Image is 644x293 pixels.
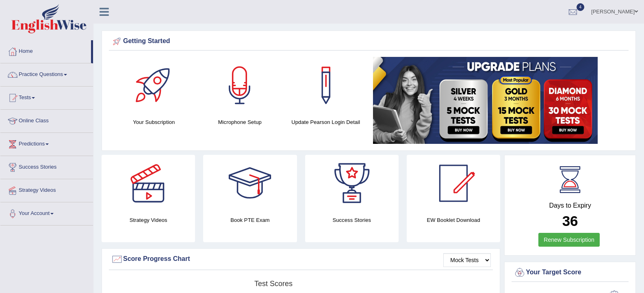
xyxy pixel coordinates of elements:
[538,233,600,247] a: Renew Subscription
[115,118,193,126] h4: Your Subscription
[514,267,627,279] div: Your Target Score
[0,133,93,153] a: Predictions
[0,40,91,61] a: Home
[203,216,297,224] h4: Book PTE Exam
[305,216,399,224] h4: Success Stories
[254,280,293,288] tspan: Test scores
[0,202,93,223] a: Your Account
[111,35,627,48] div: Getting Started
[407,216,500,224] h4: EW Booklet Download
[287,118,365,126] h4: Update Pearson Login Detail
[577,3,585,11] span: 4
[0,156,93,176] a: Success Stories
[514,202,627,209] h4: Days to Expiry
[562,213,578,229] b: 36
[201,118,279,126] h4: Microphone Setup
[111,253,491,265] div: Score Progress Chart
[373,57,598,144] img: small5.jpg
[0,63,93,84] a: Practice Questions
[0,87,93,107] a: Tests
[0,110,93,130] a: Online Class
[0,179,93,200] a: Strategy Videos
[102,216,195,224] h4: Strategy Videos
